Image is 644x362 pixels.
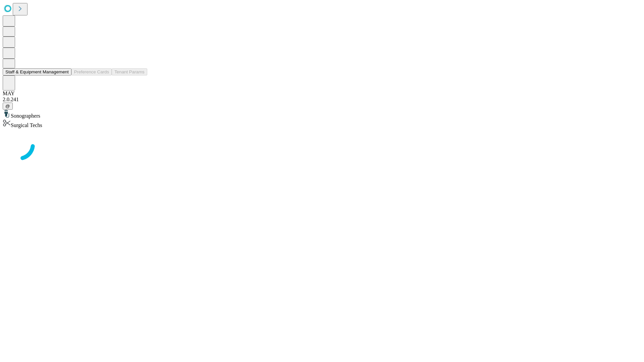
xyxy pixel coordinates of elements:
[3,90,641,97] div: MAY
[112,68,147,75] button: Tenant Params
[71,68,112,75] button: Preference Cards
[3,68,71,75] button: Staff & Equipment Management
[3,110,641,119] div: Sonographers
[5,104,10,109] span: @
[3,119,641,128] div: Surgical Techs
[3,103,13,110] button: @
[3,97,641,103] div: 2.0.241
